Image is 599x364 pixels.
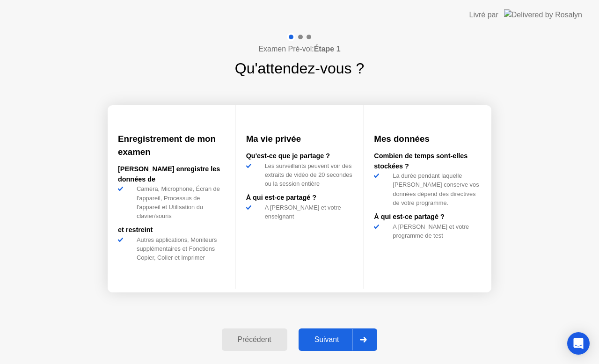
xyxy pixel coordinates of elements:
[246,193,353,203] div: À qui est-ce partagé ?
[374,132,481,146] h3: Mes données
[301,335,352,344] div: Suivant
[118,225,225,235] div: et restreint
[314,45,341,53] b: Étape 1
[567,332,590,355] div: Open Intercom Messenger
[225,335,285,344] div: Précédent
[261,203,353,221] div: A [PERSON_NAME] et votre enseignant
[389,222,481,240] div: A [PERSON_NAME] et votre programme de test
[504,9,582,20] img: Delivered by Rosalyn
[469,9,498,21] div: Livré par
[118,164,225,184] div: [PERSON_NAME] enregistre les données de
[374,151,481,171] div: Combien de temps sont-elles stockées ?
[389,171,481,207] div: La durée pendant laquelle [PERSON_NAME] conserve vos données dépend des directives de votre progr...
[261,161,353,189] div: Les surveillants peuvent voir des extraits de vidéo de 20 secondes ou la session entière
[246,132,353,146] h3: Ma vie privée
[118,132,225,159] h3: Enregistrement de mon examen
[374,212,481,222] div: À qui est-ce partagé ?
[222,328,287,351] button: Précédent
[133,184,225,220] div: Caméra, Microphone, Écran de l'appareil, Processus de l'appareil et Utilisation du clavier/souris
[299,328,378,351] button: Suivant
[235,57,365,80] h1: Qu'attendez-vous ?
[246,151,353,161] div: Qu'est-ce que je partage ?
[258,44,340,55] h4: Examen Pré-vol:
[133,235,225,262] div: Autres applications, Moniteurs supplémentaires et Fonctions Copier, Coller et Imprimer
